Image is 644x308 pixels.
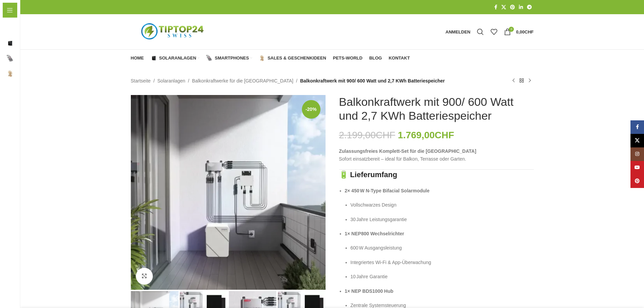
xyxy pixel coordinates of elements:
[7,55,14,62] img: Smartphones
[446,30,471,34] span: Anmelden
[7,70,14,77] img: Sales & Geschenkideen
[499,3,508,12] a: X Social Link
[435,130,454,140] span: CHF
[369,55,382,61] span: Blog
[16,6,29,14] span: Menü
[339,170,534,180] h3: 🔋 Lieferumfang
[351,273,534,280] p: 10 Jahre Garantie
[17,52,47,65] span: Smartphones
[630,134,644,147] a: X Social Link
[151,55,157,61] img: Solaranlagen
[630,120,644,134] a: Facebook Social Link
[389,55,410,61] span: Kontakt
[159,55,196,61] span: Solaranlagen
[509,77,518,85] a: Vorheriges Produkt
[474,25,487,39] a: Suche
[526,77,534,85] a: Nächstes Produkt
[131,77,445,85] nav: Breadcrumb
[339,130,396,140] bdi: 2.199,00
[630,174,644,188] a: Pinterest Social Link
[333,55,362,61] span: Pets-World
[302,100,320,119] span: -20%
[192,77,293,85] a: Balkonkraftwerke für die [GEOGRAPHIC_DATA]
[131,55,144,61] span: Home
[339,148,476,154] strong: Zulassungsfreies Komplett‑Set für die [GEOGRAPHIC_DATA]
[351,259,534,266] p: Integriertes Wi‑Fi & App‑Überwachung
[158,77,186,85] a: Solaranlagen
[351,201,534,209] p: Vollschwarzes Design
[17,68,70,80] span: Sales & Geschenkideen
[7,40,14,47] img: Solaranlagen
[508,3,517,12] a: Pinterest Social Link
[151,51,200,65] a: Solaranlagen
[7,113,24,125] span: Kontakt
[345,288,393,294] strong: 1× NEP BDS1000 Hub
[131,29,215,34] a: Logo der Website
[369,51,382,65] a: Blog
[501,25,537,39] a: 0 0,00CHF
[300,77,445,85] span: Balkonkraftwerk mit 900/ 600 Watt und 2,7 KWh Batteriespeicher
[442,25,474,39] a: Anmelden
[509,27,514,32] span: 0
[131,51,144,65] a: Home
[206,55,212,61] img: Smartphones
[517,3,525,12] a: LinkedIn Social Link
[7,98,17,110] span: Blog
[7,22,20,34] span: Home
[131,95,326,290] img: Balkonkraftwerk mit Speicher
[259,55,265,61] img: Sales & Geschenkideen
[525,3,534,12] a: Telegram Social Link
[127,51,413,65] div: Hauptnavigation
[398,130,454,140] bdi: 1.769,00
[259,51,326,65] a: Sales & Geschenkideen
[630,147,644,161] a: Instagram Social Link
[215,55,249,61] span: Smartphones
[492,3,499,12] a: Facebook Social Link
[339,147,534,163] p: Sofort einsatzbereit – ideal für Balkon, Terrasse oder Garten.
[131,77,151,85] a: Startseite
[333,51,362,65] a: Pets-World
[389,51,410,65] a: Kontakt
[351,216,534,223] p: 30 Jahre Leistungsgarantie
[351,244,534,252] p: 600 W Ausgangsleistung
[17,37,47,49] span: Solaranlagen
[345,188,430,193] strong: 2× 450 W N‑Type Bifacial Solarmodule
[516,29,533,34] bdi: 0,00
[206,51,252,65] a: Smartphones
[7,83,32,95] span: Pets-World
[339,95,534,123] h1: Balkonkraftwerk mit 900/ 600 Watt und 2,7 KWh Batteriespeicher
[376,130,396,140] span: CHF
[487,25,501,39] div: Meine Wunschliste
[525,29,534,34] span: CHF
[267,55,326,61] span: Sales & Geschenkideen
[345,231,404,236] strong: 1× NEP800 Wechselrichter
[630,161,644,174] a: YouTube Social Link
